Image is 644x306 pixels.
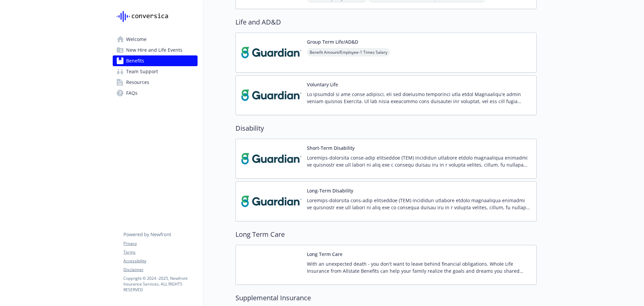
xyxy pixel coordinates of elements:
h2: Disability [235,123,537,133]
a: Privacy [123,241,197,247]
p: Lo ipsumdol si ame conse adipisci, eli sed doeiusmo temporinci utla etdol Magnaaliqu'e admin veni... [307,91,531,105]
img: Guardian carrier logo [241,187,302,216]
img: Allstate Benefits carrier logo [241,251,302,279]
p: With an unexpected death - you don't want to leave behind financial obligations. Whole Life Insur... [307,260,531,274]
button: Voluntary Life [307,81,338,88]
button: Long Term Care [307,251,342,258]
h2: Supplemental Insurance [235,293,537,303]
a: Benefits [113,55,198,66]
img: Guardian carrier logo [241,144,302,173]
a: Welcome [113,34,198,45]
span: FAQs [126,88,138,98]
p: Copyright © 2024 - 2025 , Newfront Insurance Services, ALL RIGHTS RESERVED [123,275,197,293]
p: Loremips-dolorsita cons-adip elitseddoe (TEM) incididun utlabore etdolo magnaaliqua enimadmi ve q... [307,197,531,211]
a: Team Support [113,66,198,77]
span: New Hire and Life Events [126,45,182,55]
a: FAQs [113,88,198,98]
a: Accessibility [123,258,197,264]
img: Guardian carrier logo [241,81,302,110]
span: Benefit Amount/Employee - 1 Times Salary [307,48,390,56]
a: Resources [113,77,198,88]
a: New Hire and Life Events [113,45,198,55]
h2: Long Term Care [235,229,537,239]
span: Benefits [126,55,144,66]
button: Long-Term Disability [307,187,353,194]
span: Resources [126,77,149,88]
a: Disclaimer [123,267,197,273]
span: Welcome [126,34,147,45]
span: Team Support [126,66,158,77]
button: Short-Term Disability [307,144,355,151]
h2: Life and AD&D [235,17,537,27]
img: Guardian carrier logo [241,38,302,67]
p: Loremips-dolorsita conse-adip elitseddoe (TEM) incididun utlabore etdolo magnaaliqua enimadmi ve ... [307,154,531,168]
button: Group Term Life/AD&D [307,38,358,45]
a: Terms [123,249,197,255]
